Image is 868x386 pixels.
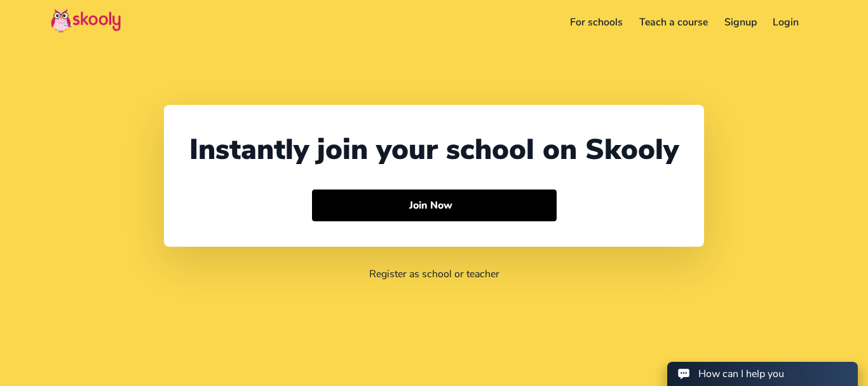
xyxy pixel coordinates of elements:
a: For schools [562,12,632,32]
a: Teach a course [631,12,716,32]
a: Login [764,12,807,32]
div: Instantly join your school on Skooly [189,130,679,169]
button: Join Now [312,190,557,221]
a: Signup [716,12,765,32]
img: Skooly [51,8,121,33]
a: Register as school or teacher [369,267,499,281]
